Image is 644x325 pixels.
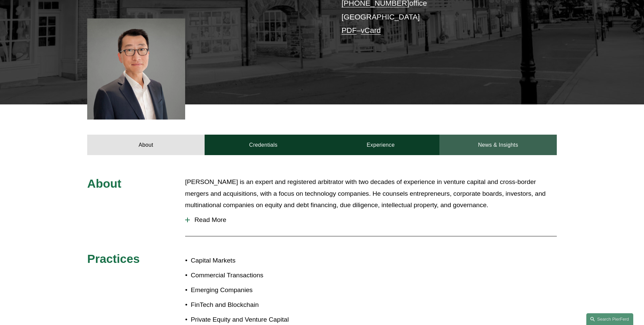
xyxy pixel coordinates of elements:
span: About [87,177,121,190]
p: FinTech and Blockchain [191,299,322,311]
a: Search this site [586,313,633,325]
p: Capital Markets [191,255,322,267]
button: Read More [185,211,557,229]
a: vCard [361,26,381,35]
p: [PERSON_NAME] is an expert and registered arbitrator with two decades of experience in venture ca... [185,176,557,211]
p: Emerging Companies [191,284,322,296]
a: News & Insights [439,135,557,155]
p: Commercial Transactions [191,270,322,281]
a: Credentials [205,135,322,155]
a: Experience [322,135,439,155]
a: About [87,135,205,155]
a: PDF [341,26,357,35]
span: Read More [190,216,557,224]
span: Practices [87,252,140,265]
